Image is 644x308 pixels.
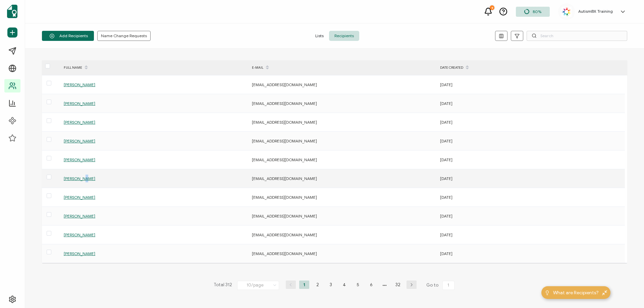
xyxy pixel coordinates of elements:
[252,213,317,219] span: [EMAIL_ADDRESS][DOMAIN_NAME]
[64,138,95,143] span: [PERSON_NAME]
[252,195,317,200] span: [EMAIL_ADDRESS][DOMAIN_NAME]
[252,138,317,143] span: [EMAIL_ADDRESS][DOMAIN_NAME]
[329,31,359,41] span: Recipients
[440,176,452,181] span: [DATE]
[64,176,95,181] span: [PERSON_NAME]
[490,5,494,10] div: 9
[64,101,95,106] span: [PERSON_NAME]
[527,31,627,41] input: Search
[42,31,94,41] button: Add Recipients
[313,281,323,289] li: 2
[440,82,452,87] span: [DATE]
[64,251,95,256] span: [PERSON_NAME]
[440,138,452,143] span: [DATE]
[426,281,456,290] span: Go to
[440,157,452,162] span: [DATE]
[440,195,452,200] span: [DATE]
[299,281,309,289] li: 1
[97,31,151,41] button: Name Change Requests
[252,176,317,181] span: [EMAIL_ADDRESS][DOMAIN_NAME]
[437,62,625,73] div: DATE CREATED
[561,7,572,17] img: 55acd4ea-2246-4d5a-820f-7ee15f166b00.jpg
[440,101,452,106] span: [DATE]
[440,232,452,237] span: [DATE]
[101,34,147,38] span: Name Change Requests
[610,276,644,308] iframe: Chat Widget
[252,157,317,162] span: [EMAIL_ADDRESS][DOMAIN_NAME]
[533,9,541,14] span: 80%
[237,281,279,290] input: Select
[310,31,329,41] span: Lists
[440,120,452,125] span: [DATE]
[252,232,317,237] span: [EMAIL_ADDRESS][DOMAIN_NAME]
[578,9,613,14] h5: AutismBX Training
[353,281,363,289] li: 5
[252,120,317,125] span: [EMAIL_ADDRESS][DOMAIN_NAME]
[64,232,95,237] span: [PERSON_NAME]
[64,157,95,162] span: [PERSON_NAME]
[64,213,95,219] span: [PERSON_NAME]
[602,290,607,295] img: minimize-icon.svg
[252,251,317,256] span: [EMAIL_ADDRESS][DOMAIN_NAME]
[393,281,403,289] li: 32
[553,289,599,296] span: What are Recipients?
[249,62,437,73] div: E-MAIL
[64,195,95,200] span: [PERSON_NAME]
[252,82,317,87] span: [EMAIL_ADDRESS][DOMAIN_NAME]
[339,281,350,289] li: 4
[64,120,95,125] span: [PERSON_NAME]
[326,281,336,289] li: 3
[7,5,17,18] img: sertifier-logomark-colored.svg
[440,251,452,256] span: [DATE]
[64,82,95,87] span: [PERSON_NAME]
[214,281,232,290] span: Total 312
[366,281,376,289] li: 6
[60,62,249,73] div: FULL NAME
[440,213,452,219] span: [DATE]
[252,101,317,106] span: [EMAIL_ADDRESS][DOMAIN_NAME]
